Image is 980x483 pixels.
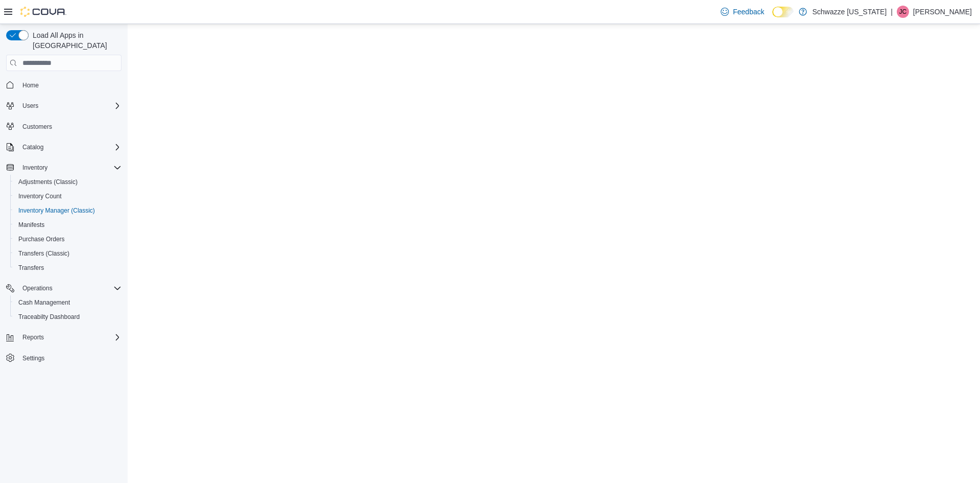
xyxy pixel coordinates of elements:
a: Settings [18,352,48,364]
span: Operations [18,282,121,294]
p: Schwazze [US_STATE] [812,6,887,18]
span: Traceabilty Dashboard [14,311,121,323]
span: Home [22,81,39,89]
a: Home [18,79,43,91]
button: Settings [2,351,126,365]
a: Cash Management [14,296,74,309]
p: [PERSON_NAME] [913,6,972,18]
button: Adjustments (Classic) [10,175,126,189]
span: Settings [18,352,121,364]
span: Adjustments (Classic) [14,176,121,188]
p: | [891,6,893,18]
button: Reports [18,331,48,343]
button: Users [2,99,126,113]
span: Reports [18,331,121,343]
button: Users [18,100,42,112]
span: Cash Management [14,296,121,309]
a: Traceabilty Dashboard [14,311,84,323]
span: Inventory Count [18,192,62,200]
button: Customers [2,119,126,134]
a: Inventory Count [14,190,66,202]
button: Operations [18,282,57,294]
a: Feedback [717,2,768,22]
span: Manifests [18,221,44,229]
span: Adjustments (Classic) [18,178,78,186]
span: Transfers [14,262,121,274]
span: Load All Apps in [GEOGRAPHIC_DATA] [29,30,121,51]
button: Inventory Manager (Classic) [10,203,126,218]
span: Users [18,100,121,112]
span: Dark Mode [772,17,773,18]
button: Catalog [2,140,126,154]
span: Inventory Manager (Classic) [14,204,121,217]
span: Catalog [22,143,43,151]
button: Inventory Count [10,189,126,203]
nav: Complex example [6,73,121,392]
button: Transfers (Classic) [10,246,126,261]
span: Purchase Orders [14,233,121,245]
span: Inventory [18,162,121,174]
span: Inventory Count [14,190,121,202]
div: Justin Cleer [897,6,909,18]
a: Customers [18,121,56,133]
input: Dark Mode [772,7,794,17]
button: Inventory [18,162,52,174]
button: Traceabilty Dashboard [10,310,126,324]
a: Adjustments (Classic) [14,176,82,188]
span: Transfers (Classic) [14,247,121,260]
span: Transfers (Classic) [18,249,69,258]
span: Catalog [18,141,121,153]
a: Transfers [14,262,48,274]
button: Operations [2,281,126,295]
span: Settings [22,354,44,362]
button: Transfers [10,261,126,275]
span: Cash Management [18,298,70,307]
button: Home [2,77,126,92]
button: Reports [2,330,126,344]
img: Cova [20,7,66,17]
button: Purchase Orders [10,232,126,246]
span: Home [18,78,121,91]
a: Manifests [14,219,48,231]
span: Users [22,102,38,110]
button: Catalog [18,141,47,153]
a: Transfers (Classic) [14,247,73,260]
span: Manifests [14,219,121,231]
span: Operations [22,284,53,292]
span: Customers [18,120,121,133]
a: Purchase Orders [14,233,69,245]
button: Inventory [2,160,126,175]
a: Inventory Manager (Classic) [14,204,99,217]
span: Inventory Manager (Classic) [18,206,95,215]
span: Traceabilty Dashboard [18,313,80,321]
span: Reports [22,333,44,341]
span: Transfers [18,264,44,272]
button: Cash Management [10,295,126,310]
span: Customers [22,123,52,131]
button: Manifests [10,218,126,232]
span: Inventory [22,164,47,172]
span: Purchase Orders [18,235,65,243]
span: JC [899,6,907,18]
span: Feedback [733,7,764,17]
